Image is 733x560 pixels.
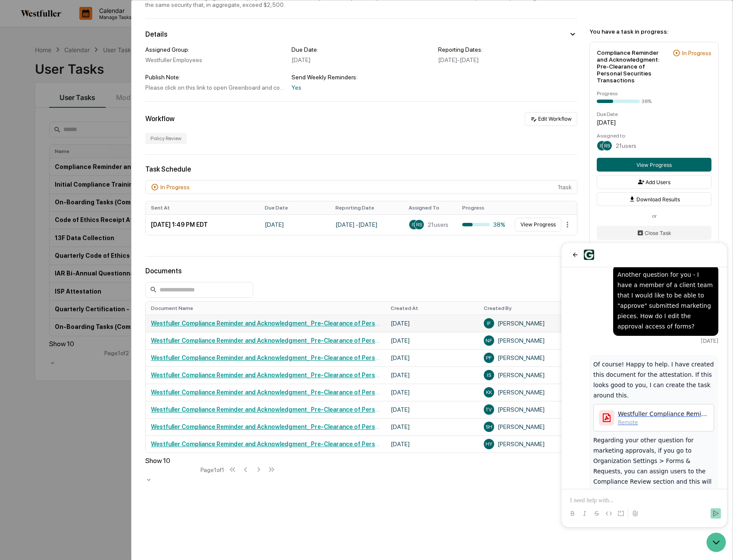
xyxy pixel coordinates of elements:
[597,119,711,126] div: [DATE]
[385,384,478,401] td: [DATE]
[151,372,536,379] a: Westfuller Compliance Reminder and Acknowledgment_ Pre-Clearance of Personal Securities Transacti...
[486,389,492,395] span: KK
[146,201,260,214] th: Sent At
[486,355,492,361] span: PF
[682,50,711,56] div: In Progress
[561,243,727,527] iframe: Customer support window
[616,142,636,149] span: 21 users
[145,30,167,38] div: Details
[291,74,431,81] div: Send Weekly Reminders:
[484,318,572,328] div: [PERSON_NAME]
[416,222,422,228] span: RS
[385,302,478,315] th: Created At
[146,302,385,315] th: Document Name
[385,366,478,384] td: [DATE]
[438,56,479,63] span: [DATE] - [DATE]
[597,111,711,117] div: Due Date:
[145,115,175,123] div: Workflow
[412,222,416,228] span: IS
[145,180,577,194] div: 1 task
[597,226,711,240] button: Close Task
[385,401,478,418] td: [DATE]
[200,466,224,473] div: Page 1 of 1
[151,354,536,361] a: Westfuller Compliance Reminder and Acknowledgment_ Pre-Clearance of Personal Securities Transacti...
[145,46,285,53] div: Assigned Group:
[462,221,505,228] div: 38%
[404,201,457,214] th: Assigned To
[151,423,536,430] a: Westfuller Compliance Reminder and Acknowledgment_ Pre-Clearance of Personal Securities Transacti...
[145,165,577,173] div: Task Schedule
[428,221,448,228] span: 21 users
[145,56,285,63] div: Westfuller Employees
[604,143,610,149] span: RS
[457,201,511,214] th: Progress
[705,532,729,555] iframe: Open customer support
[151,406,536,413] a: Westfuller Compliance Reminder and Acknowledgment_ Pre-Clearance of Personal Securities Transacti...
[597,175,711,189] button: Add Users
[151,337,536,344] a: Westfuller Compliance Reminder and Acknowledgment_ Pre-Clearance of Personal Securities Transacti...
[145,74,285,81] div: Publish Note:
[291,84,431,91] div: Yes
[260,214,330,235] td: [DATE]
[145,133,187,144] div: Policy Review
[385,435,478,453] td: [DATE]
[597,91,711,97] div: Progress
[525,112,577,126] button: Edit Workflow
[479,302,577,315] th: Created By
[484,404,572,415] div: [PERSON_NAME]
[642,98,652,104] div: 38%
[486,424,492,430] span: SH
[484,422,572,432] div: [PERSON_NAME]
[151,441,536,447] a: Westfuller Compliance Reminder and Acknowledgment_ Pre-Clearance of Personal Securities Transacti...
[385,332,478,349] td: [DATE]
[597,192,711,206] button: Download Results
[145,84,285,91] div: Please click on this link to open Greenboard and complete the attestation acknowledging that you ...
[385,418,478,435] td: [DATE]
[486,407,492,413] span: TV
[291,56,431,63] div: [DATE]
[589,28,719,35] div: You have a task in progress:
[330,214,404,235] td: [DATE] - [DATE]
[291,46,431,53] div: Due Date:
[487,372,491,378] span: IS
[484,439,572,449] div: [PERSON_NAME]
[385,349,478,366] td: [DATE]
[146,214,260,235] td: [DATE] 1:49 PM EDT
[145,267,577,275] div: Documents
[160,184,190,191] div: In Progress
[260,201,330,214] th: Due Date
[486,338,492,344] span: NF
[597,213,711,219] div: or
[151,389,536,396] a: Westfuller Compliance Reminder and Acknowledgment_ Pre-Clearance of Personal Securities Transacti...
[597,49,669,84] div: Compliance Reminder and Acknowledgment: Pre-Clearance of Personal Securities Transactions
[484,353,572,363] div: [PERSON_NAME]
[151,320,536,327] a: Westfuller Compliance Reminder and Acknowledgment_ Pre-Clearance of Personal Securities Transacti...
[484,335,572,346] div: [PERSON_NAME]
[145,457,197,465] div: Show 10
[597,158,711,172] button: View Progress
[385,315,478,332] td: [DATE]
[330,201,404,214] th: Reporting Date
[515,218,561,232] button: View Progress
[484,370,572,380] div: [PERSON_NAME]
[597,133,711,139] div: Assigned to:
[484,387,572,397] div: [PERSON_NAME]
[487,320,491,326] span: IF
[486,441,492,447] span: HY
[600,143,604,149] span: IS
[438,46,577,53] div: Reporting Dates:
